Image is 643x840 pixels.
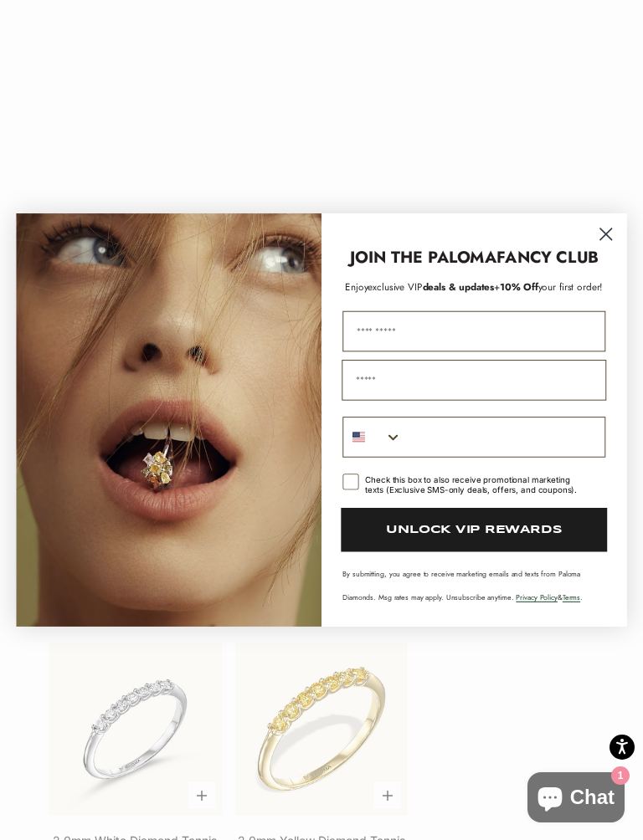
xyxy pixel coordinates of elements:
[496,246,599,269] strong: FANCY CLUB
[365,474,585,494] div: Check this box to also receive promotional marketing texts (Exclusive SMS-only deals, offers, and...
[516,592,558,602] a: Privacy Policy
[341,508,607,551] button: UNLOCK VIP REWARDS
[343,417,402,457] button: Search Countries
[16,213,321,627] img: Loading...
[342,568,605,602] p: By submitting, you agree to receive marketing emails and texts from Paloma Diamonds. Msg rates ma...
[592,220,620,248] button: Close dialog
[342,311,605,352] input: First Name
[563,592,580,602] a: Terms
[368,280,422,295] span: exclusive VIP
[368,280,494,295] span: deals & updates
[350,246,497,269] strong: JOIN THE PALOMA
[494,280,603,295] span: + your first order!
[345,280,368,295] span: Enjoy
[516,592,583,602] span: & .
[342,360,606,401] input: Email
[500,280,538,295] span: 10% Off
[352,431,366,444] img: United States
